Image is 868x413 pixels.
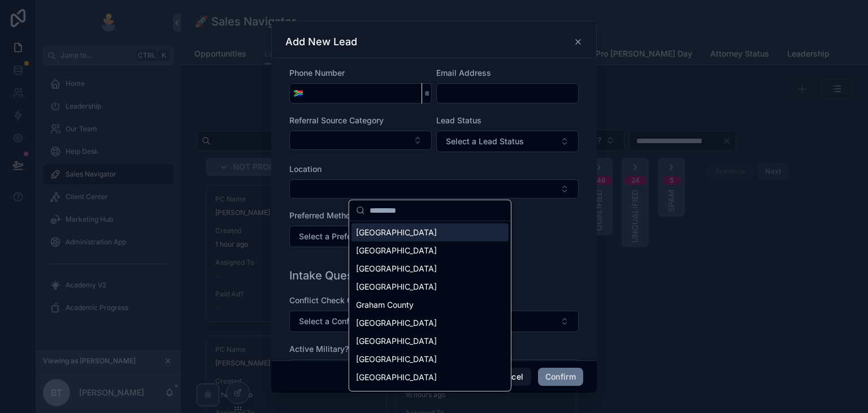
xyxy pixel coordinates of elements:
[356,372,437,383] span: [GEOGRAPHIC_DATA]
[356,263,437,274] span: [GEOGRAPHIC_DATA]
[289,179,579,199] button: Select Button
[356,335,437,347] span: [GEOGRAPHIC_DATA]
[289,295,380,305] span: Conflict Check Cleared?
[538,368,583,386] button: Confirm
[436,131,579,152] button: Select Button
[356,245,437,256] span: [GEOGRAPHIC_DATA]
[289,344,349,354] span: Active Military?
[290,83,306,104] button: Select Button
[289,68,345,78] span: Phone Number
[289,164,322,174] span: Location
[299,231,409,242] span: Select a Preferred Method of Contact
[356,317,437,329] span: [GEOGRAPHIC_DATA]
[356,354,437,365] span: [GEOGRAPHIC_DATA]
[356,227,437,238] span: [GEOGRAPHIC_DATA]
[436,68,491,78] span: Email Address
[289,226,432,247] button: Select Button
[356,390,437,401] span: [GEOGRAPHIC_DATA]
[356,299,414,311] span: Graham County
[289,210,397,220] span: Preferred Method of Contact
[285,35,357,49] h3: Add New Lead
[289,311,432,332] button: Select Button
[289,131,432,150] button: Select Button
[293,88,303,99] span: 🇿🇦
[289,115,384,125] span: Referral Source Category
[289,268,380,283] h1: Intake Questions
[356,281,437,292] span: [GEOGRAPHIC_DATA]
[349,221,511,391] div: Suggestions
[436,115,481,125] span: Lead Status
[299,316,409,327] span: Select a Conflict Check Cleared?
[446,136,524,147] span: Select a Lead Status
